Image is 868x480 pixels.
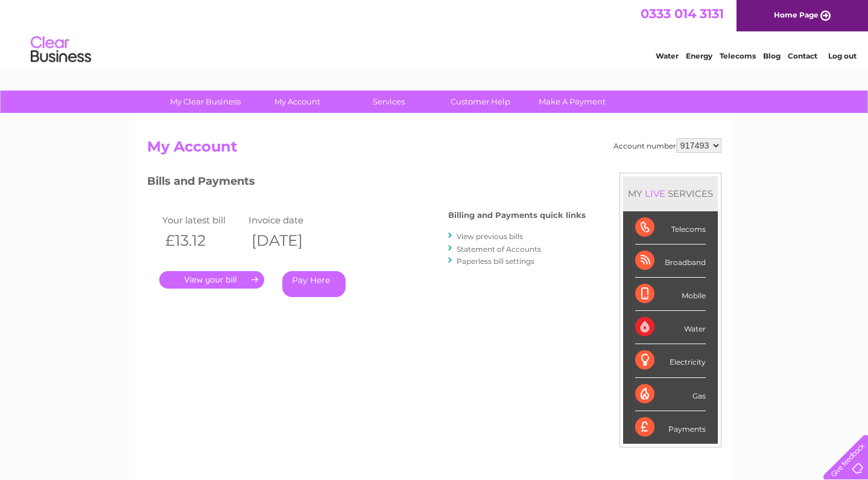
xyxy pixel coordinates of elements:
[613,138,721,153] div: Account number
[159,212,246,228] td: Your latest bill
[159,271,264,289] a: .
[147,138,721,161] h2: My Account
[339,91,439,113] a: Services
[156,91,255,113] a: My Clear Business
[828,51,857,60] a: Log out
[720,51,756,60] a: Telecoms
[635,344,706,377] div: Electricity
[635,278,706,311] div: Mobile
[431,91,530,113] a: Customer Help
[686,51,712,60] a: Energy
[642,188,668,199] div: LIVE
[641,6,724,21] a: 0333 014 3131
[457,257,534,266] a: Paperless bill settings
[635,311,706,344] div: Water
[457,232,523,241] a: View previous bills
[635,211,706,245] div: Telecoms
[623,176,718,211] div: MY SERVICES
[522,91,622,113] a: Make A Payment
[656,51,679,60] a: Water
[147,173,586,194] h3: Bills and Payments
[30,31,92,68] img: logo.png
[635,245,706,278] div: Broadband
[457,245,541,254] a: Statement of Accounts
[788,51,817,60] a: Contact
[448,211,586,220] h4: Billing and Payments quick links
[635,411,706,444] div: Payments
[282,271,346,297] a: Pay Here
[635,378,706,411] div: Gas
[159,228,246,253] th: £13.12
[150,7,720,59] div: Clear Business is a trading name of Verastar Limited (registered in [GEOGRAPHIC_DATA] No. 3667643...
[246,212,332,228] td: Invoice date
[247,91,347,113] a: My Account
[763,51,781,60] a: Blog
[246,228,332,253] th: [DATE]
